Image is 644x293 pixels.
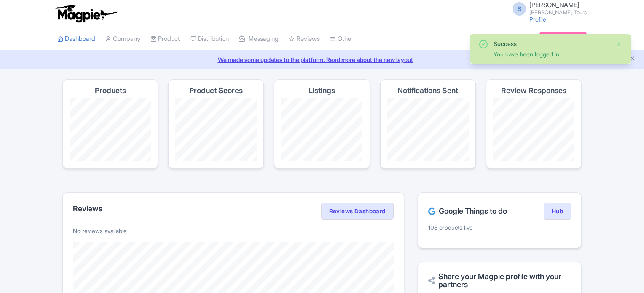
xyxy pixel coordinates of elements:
[150,27,180,51] a: Product
[289,27,320,51] a: Reviews
[513,2,526,16] span: S
[5,55,639,64] a: We made some updates to the platform. Read more about the new layout
[330,27,353,51] a: Other
[397,86,458,95] h4: Notifications Sent
[428,223,571,232] p: 108 products live
[309,86,335,95] h4: Listings
[428,272,571,289] h2: Share your Magpie profile with your partners
[53,4,118,23] img: logo-ab69f6fb50320c5b225c76a69d11143b.png
[529,10,587,15] small: [PERSON_NAME] Tours
[539,32,587,45] a: Subscription
[529,1,580,9] span: [PERSON_NAME]
[190,27,229,51] a: Distribution
[239,27,279,51] a: Messaging
[616,39,623,49] button: Close
[105,27,140,51] a: Company
[501,86,566,95] h4: Review Responses
[629,54,636,64] button: Close announcement
[428,207,507,215] h2: Google Things to do
[73,204,102,213] h2: Reviews
[73,226,394,235] p: No reviews available
[95,86,126,95] h4: Products
[321,203,394,220] a: Reviews Dashboard
[544,203,571,220] a: Hub
[507,2,587,15] a: S [PERSON_NAME] [PERSON_NAME] Tours
[189,86,243,95] h4: Product Scores
[494,39,609,48] div: Success
[494,50,609,59] div: You have been logged in
[529,16,546,23] a: Profile
[57,27,95,51] a: Dashboard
